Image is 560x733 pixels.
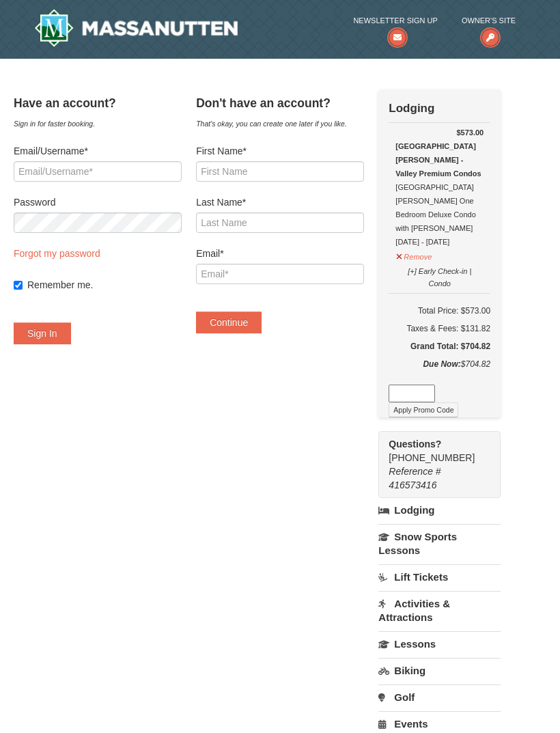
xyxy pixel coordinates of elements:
[378,631,501,656] a: Lessons
[378,684,501,710] a: Golf
[462,14,516,27] span: Owner's Site
[196,144,364,158] label: First Name*
[196,212,364,233] input: Last Name
[395,247,432,264] button: Remove
[14,96,182,110] h4: Have an account?
[353,14,437,42] a: Newsletter Sign Up
[378,658,501,683] a: Biking
[389,304,490,318] h6: Total Price: $573.00
[14,161,182,182] input: Email/Username*
[389,439,441,450] strong: Questions?
[34,9,238,47] img: Massanutten Resort Logo
[423,359,460,369] strong: Due Now:
[389,102,434,115] strong: Lodging
[389,322,490,335] div: Taxes & Fees: $131.82
[196,161,364,182] input: First Name
[196,117,364,130] div: That's okay, you can create one later if you like.
[353,14,437,27] span: Newsletter Sign Up
[389,480,436,490] span: 416573416
[14,144,182,158] label: Email/Username*
[378,498,501,523] a: Lodging
[34,9,238,47] a: Massanutten Resort
[389,437,476,463] span: [PHONE_NUMBER]
[378,564,501,590] a: Lift Tickets
[395,126,484,249] div: [GEOGRAPHIC_DATA][PERSON_NAME] One Bedroom Deluxe Condo with [PERSON_NAME] [DATE] - [DATE]
[14,195,182,209] label: Password
[389,466,440,477] span: Reference #
[196,312,262,333] button: Continue
[196,195,364,209] label: Last Name*
[14,117,182,130] div: Sign in for faster booking.
[395,142,481,178] strong: [GEOGRAPHIC_DATA][PERSON_NAME] - Valley Premium Condos
[389,357,490,385] div: $704.82
[389,340,490,353] h5: Grand Total: $704.82
[196,247,364,260] label: Email*
[378,524,501,563] a: Snow Sports Lessons
[378,591,501,630] a: Activities & Attractions
[456,126,484,139] strong: $573.00
[196,264,364,284] input: Email*
[395,261,484,290] button: [+] Early Check-in | Condo
[14,322,71,344] button: Sign In
[462,14,516,42] a: Owner's Site
[27,278,182,292] label: Remember me.
[389,402,458,417] button: Apply Promo Code
[14,248,100,259] a: Forgot my password
[196,96,364,110] h4: Don't have an account?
